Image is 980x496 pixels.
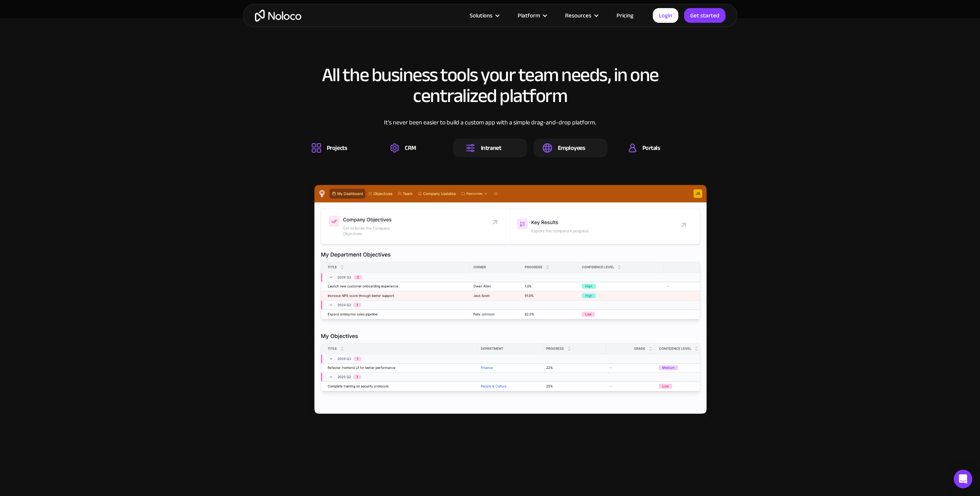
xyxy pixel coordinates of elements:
h2: All the business tools your team needs, in one centralized platform [292,65,688,106]
a: home [255,10,301,22]
div: Platform [508,10,555,20]
div: Platform [518,10,540,20]
a: Login [653,8,678,23]
div: Open Intercom Messenger [954,470,972,488]
div: Solutions [460,10,508,20]
a: Get started [684,8,725,23]
div: Portals [642,144,660,152]
div: Solutions [470,10,493,20]
div: Projects [327,144,347,152]
a: Pricing [607,10,643,20]
div: Resources [565,10,591,20]
div: Employees [558,144,585,152]
div: It’s never been easier to build a custom app with a simple drag-and-drop platform. [292,118,688,139]
div: Resources [555,10,607,20]
div: Intranet [481,144,501,152]
div: CRM [405,144,416,152]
